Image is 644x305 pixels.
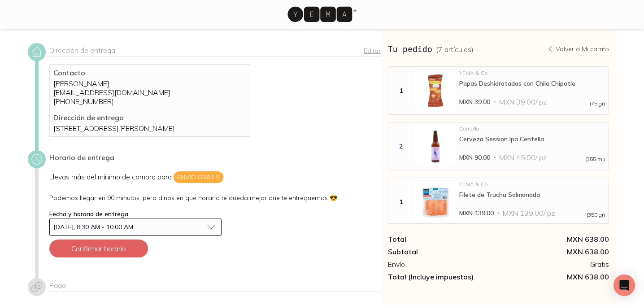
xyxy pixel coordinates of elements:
a: Volver a Mi carrito [547,45,609,53]
p: Contacto [53,68,246,77]
div: Open Intercom Messenger [614,274,635,296]
span: MXN 90.00 [459,153,490,162]
img: Filete de Trucha Salmonada [415,182,456,222]
button: Confirmar horario [49,240,148,257]
div: Horario de entrega [49,153,381,164]
p: Llevas más del mínimo de compra para [49,171,381,183]
div: Subtotal [388,247,498,256]
div: Total (Incluye impuestos) [388,272,498,281]
div: Envío [388,260,498,269]
span: Sunglass [330,194,337,202]
span: MXN 139.00 / pz [503,209,555,218]
img: Papas Deshidratadas con Chile Chipotle [415,70,456,111]
img: Cerveza Session Ipa Centella [415,126,456,166]
div: YEMA & Co [459,182,605,187]
p: Volver a Mi carrito [556,45,609,53]
span: Envío gratis [174,171,223,183]
span: (355 ml) [585,157,605,162]
div: Gratis [499,260,609,269]
p: [PHONE_NUMBER] [53,97,246,106]
div: 2 [390,142,412,150]
p: Dirección de entrega [53,113,246,122]
span: (75 gr) [590,101,605,106]
span: MXN 139.00 [459,209,494,218]
div: 1 [390,87,412,95]
p: Podemos llegar en 90 minutos, pero dinos en qué horario te queda mejor que te entreguemos [49,194,381,202]
div: Total [388,235,498,244]
div: 1 [390,198,412,206]
p: [PERSON_NAME] [53,79,246,88]
div: Cerveza Session Ipa Centella [459,135,605,143]
div: Pago [49,281,381,292]
h3: Tu pedido [388,43,474,55]
p: [STREET_ADDRESS][PERSON_NAME] [53,124,246,133]
span: ( 7 artículos ) [436,45,474,54]
a: Editar [364,47,381,55]
span: MXN 45.00 / pz [499,153,547,162]
p: [EMAIL_ADDRESS][DOMAIN_NAME] [53,88,246,97]
span: MXN 39.00 [459,97,490,106]
div: Filete de Trucha Salmonada [459,191,605,199]
div: Dirección de entrega [49,46,381,57]
span: MXN 39.00 / pz [499,97,547,106]
div: MXN 638.00 [499,247,609,256]
div: YEMA & Co [459,70,605,76]
label: Fecha y horario de entrega [49,210,128,218]
span: MXN 638.00 [499,272,609,281]
div: Centella [459,126,605,131]
button: [DATE], 8:30 AM - 10:00 AM [49,218,222,236]
span: (350 gr) [587,212,605,218]
div: MXN 638.00 [499,235,609,244]
div: Papas Deshidratadas con Chile Chipotle [459,79,605,87]
span: [DATE], 8:30 AM - 10:00 AM [53,223,133,231]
